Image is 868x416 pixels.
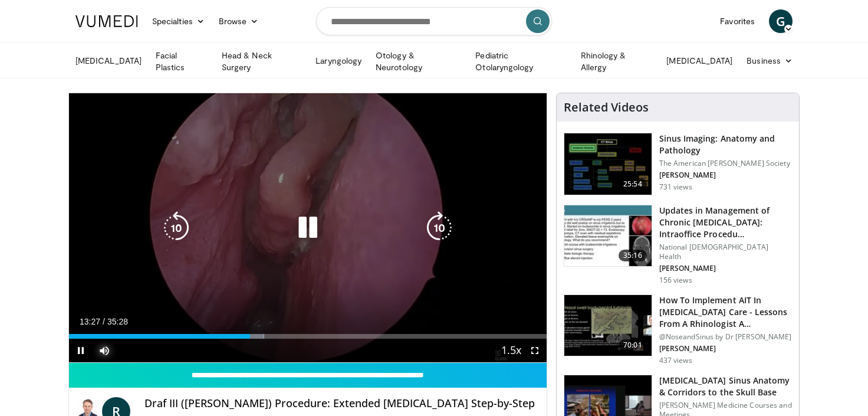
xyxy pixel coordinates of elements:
img: 4d46ad28-bf85-4ffa-992f-e5d3336e5220.150x105_q85_crop-smart_upscale.jpg [564,205,652,267]
h3: How To Implement AIT In [MEDICAL_DATA] Care - Lessons From A Rhinologist A… [659,294,792,330]
a: 25:54 Sinus Imaging: Anatomy and Pathology The American [PERSON_NAME] Society [PERSON_NAME] 731 v... [564,133,792,195]
button: Fullscreen [523,339,547,362]
span: 13:27 [80,317,100,326]
a: 70:01 How To Implement AIT In [MEDICAL_DATA] Care - Lessons From A Rhinologist A… @NoseandSinus b... [564,294,792,365]
p: @NoseandSinus by Dr [PERSON_NAME] [659,332,792,342]
p: [PERSON_NAME] [659,344,792,353]
h3: Sinus Imaging: Anatomy and Pathology [659,133,792,156]
video-js: Video Player [69,93,547,363]
span: 70:01 [619,339,647,351]
a: Head & Neck Surgery [215,50,308,73]
p: National [DEMOGRAPHIC_DATA] Health [659,243,792,261]
input: Search topics, interventions [316,7,552,35]
button: Playback Rate [499,339,523,362]
a: Otology & Neurotology [369,50,468,73]
button: Pause [69,339,93,362]
a: G [769,9,793,33]
h3: Updates in Management of Chronic [MEDICAL_DATA]: Intraoffice Procedu… [659,205,792,240]
a: Facial Plastics [149,50,215,73]
a: Specialties [145,9,212,33]
span: 25:54 [619,178,647,190]
span: / [103,317,105,326]
button: Mute [93,339,116,362]
img: 3d43f09a-5d0c-4774-880e-3909ea54edb9.150x105_q85_crop-smart_upscale.jpg [564,295,652,356]
p: [PERSON_NAME] [659,171,792,180]
a: Rhinology & Allergy [574,50,660,73]
p: 156 views [659,276,692,285]
a: [MEDICAL_DATA] [659,49,739,73]
h3: [MEDICAL_DATA] Sinus Anatomy & Corridors to the Skull Base [659,375,792,398]
span: 35:16 [619,250,647,261]
a: Laryngology [308,49,369,73]
div: Progress Bar [69,334,547,339]
a: Business [739,49,800,73]
p: [PERSON_NAME] [659,264,792,273]
img: 5d00bf9a-6682-42b9-8190-7af1e88f226b.150x105_q85_crop-smart_upscale.jpg [564,133,652,195]
a: [MEDICAL_DATA] [68,49,149,73]
p: The American [PERSON_NAME] Society [659,159,792,168]
a: Browse [212,9,266,33]
p: 731 views [659,182,692,192]
h4: Draf III ([PERSON_NAME]) Procedure: Extended [MEDICAL_DATA] Step-by-Step [144,397,537,410]
a: Pediatric Otolaryngology [468,50,573,73]
img: VuMedi Logo [75,15,138,27]
h4: Related Videos [564,100,649,114]
a: 35:16 Updates in Management of Chronic [MEDICAL_DATA]: Intraoffice Procedu… National [DEMOGRAPHIC... [564,205,792,285]
a: Favorites [713,9,762,33]
span: 35:28 [107,317,128,326]
p: 437 views [659,356,692,365]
